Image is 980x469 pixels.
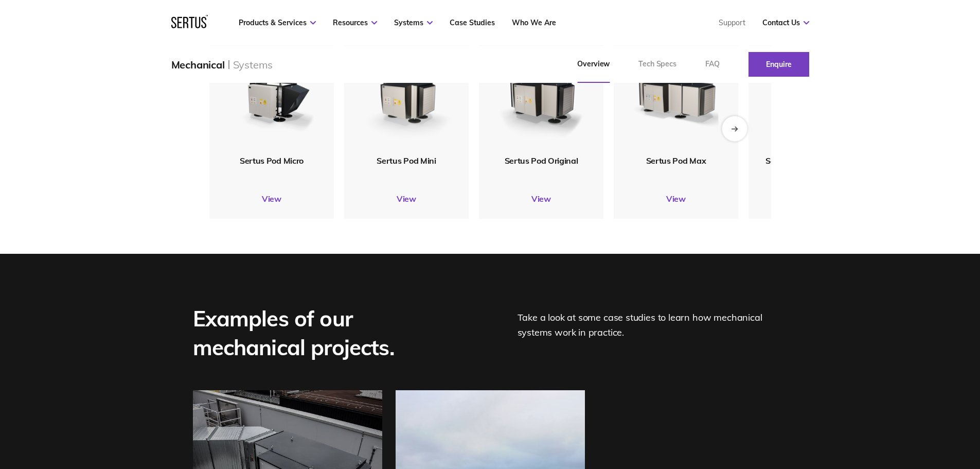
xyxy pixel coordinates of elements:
span: Sertus Pod Micro [240,155,304,166]
a: Systems [394,18,433,27]
a: Case Studies [450,18,495,27]
a: View [749,194,873,204]
a: Enquire [749,52,809,77]
iframe: Chat Widget [795,350,980,469]
div: Mechanical [171,58,225,71]
div: Systems [233,58,273,71]
a: View [344,194,469,204]
a: View [614,194,738,204]
div: Examples of our mechanical projects. [193,304,471,362]
a: View [209,194,334,204]
a: Contact Us [762,18,809,27]
span: Sertus Pod Original [504,155,578,166]
a: FAQ [691,46,734,83]
div: Take a look at some case studies to learn how mechanical systems work in practice. [518,304,788,362]
span: Sertus Pod Mini [377,155,436,166]
a: Support [719,18,745,27]
a: Resources [333,18,377,27]
a: Tech Specs [624,46,691,83]
span: Sertus Pod Mini Vertical [765,155,856,166]
a: Who We Are [512,18,556,27]
a: Products & Services [239,18,316,27]
div: Next slide [722,116,747,141]
a: View [479,194,603,204]
span: Sertus Pod Max [646,155,706,166]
